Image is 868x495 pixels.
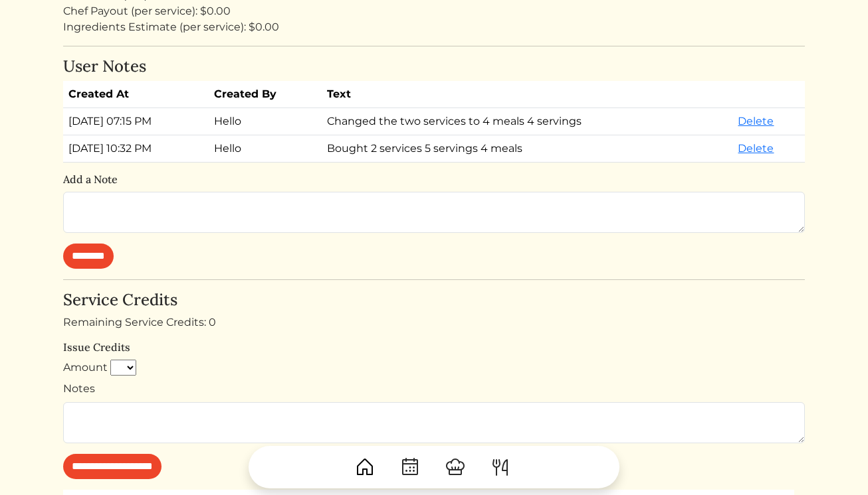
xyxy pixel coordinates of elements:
[63,135,209,163] td: [DATE] 10:32 PM
[399,457,421,478] img: CalendarDots-5bcf9d9080389f2a281d69619e1c85352834be518fbc73d9501aef674afc0d57.svg
[63,291,805,310] h4: Service Credits
[63,173,805,186] h6: Add a Note
[490,457,511,478] img: ForkKnife-55491504ffdb50bab0c1e09e7649658475375261d09fd45db06cec23bce548bf.svg
[63,315,805,330] div: Remaining Service Credits: 0
[63,57,805,76] h4: User Notes
[322,135,732,163] td: Bought 2 services 5 servings 4 meals
[63,381,95,397] label: Notes
[63,341,805,354] h6: Issue Credits
[63,19,805,35] div: Ingredients Estimate (per service): $0.00
[63,81,209,108] th: Created At
[322,108,732,135] td: Changed the two services to 4 meals 4 servings
[738,115,774,127] a: Delete
[63,360,108,376] label: Amount
[209,81,322,108] th: Created By
[209,135,322,163] td: Hello
[354,457,376,478] img: House-9bf13187bcbb5817f509fe5e7408150f90897510c4275e13d0d5fca38e0b5951.svg
[738,142,774,155] a: Delete
[322,81,732,108] th: Text
[63,108,209,135] td: [DATE] 07:15 PM
[209,108,322,135] td: Hello
[63,3,805,19] div: Chef Payout (per service): $0.00
[445,457,466,478] img: ChefHat-a374fb509e4f37eb0702ca99f5f64f3b6956810f32a249b33092029f8484b388.svg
